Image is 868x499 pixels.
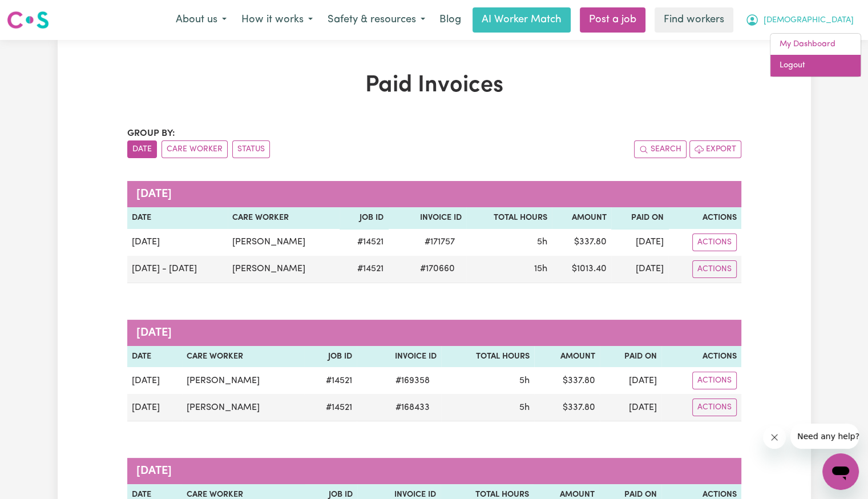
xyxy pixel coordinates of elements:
th: Amount [552,207,612,229]
span: # 169358 [389,374,437,388]
span: 5 hours [519,376,530,385]
td: [DATE] [600,394,661,421]
td: $ 337.80 [534,367,599,394]
button: My Account [738,8,861,32]
button: Export [689,140,741,158]
caption: [DATE] [127,458,741,484]
td: [DATE] [611,229,668,256]
span: # 168433 [389,401,437,415]
td: [DATE] [127,229,228,256]
th: Actions [661,346,741,368]
a: Find workers [655,7,733,33]
td: # 14521 [340,229,387,256]
th: Care Worker [228,207,340,229]
button: Safety & resources [320,8,433,32]
a: Post a job [580,7,645,33]
button: sort invoices by care worker [162,140,228,158]
td: $ 337.80 [552,229,612,256]
span: [DEMOGRAPHIC_DATA] [764,14,854,27]
a: Careseekers logo [7,7,49,33]
th: Actions [668,207,741,229]
td: $ 1013.40 [552,256,612,283]
a: Blog [433,7,468,33]
button: Actions [692,372,737,389]
iframe: Close message [763,426,786,449]
th: Invoice ID [388,207,466,229]
td: [PERSON_NAME] [182,367,304,394]
th: Total Hours [466,207,552,229]
button: sort invoices by date [127,140,157,158]
td: # 14521 [304,367,357,394]
span: 15 hours [534,264,547,273]
td: # 14521 [340,256,387,283]
span: Group by: [127,129,175,138]
td: [DATE] [611,256,668,283]
td: [DATE] [127,367,182,394]
td: [DATE] [600,367,661,394]
a: AI Worker Match [473,7,571,33]
span: # 170660 [413,262,462,276]
caption: [DATE] [127,320,741,346]
td: [DATE] - [DATE] [127,256,228,283]
iframe: Message from company [790,424,859,449]
span: 5 hours [537,238,547,247]
span: 5 hours [519,403,530,412]
th: Job ID [340,207,387,229]
button: Actions [692,234,737,251]
th: Invoice ID [357,346,441,368]
iframe: Button to launch messaging window [822,453,859,490]
img: Careseekers logo [7,10,49,30]
td: [PERSON_NAME] [228,229,340,256]
th: Total Hours [441,346,534,368]
button: Search [634,140,687,158]
th: Amount [534,346,599,368]
th: Job ID [304,346,357,368]
th: Care Worker [182,346,304,368]
td: # 14521 [304,394,357,421]
div: My Account [770,33,861,77]
span: Need any help? [7,8,69,17]
td: [PERSON_NAME] [228,256,340,283]
td: [PERSON_NAME] [182,394,304,421]
th: Paid On [611,207,668,229]
h1: Paid Invoices [127,72,741,99]
span: # 171757 [418,235,462,249]
button: Actions [692,399,737,416]
th: Date [127,346,182,368]
th: Date [127,207,228,229]
th: Paid On [600,346,661,368]
a: My Dashboard [770,34,861,55]
button: How it works [234,8,320,32]
td: $ 337.80 [534,394,599,421]
td: [DATE] [127,394,182,421]
caption: [DATE] [127,181,741,207]
button: sort invoices by paid status [232,140,270,158]
a: Logout [770,55,861,77]
button: Actions [692,260,737,278]
button: About us [168,8,234,32]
